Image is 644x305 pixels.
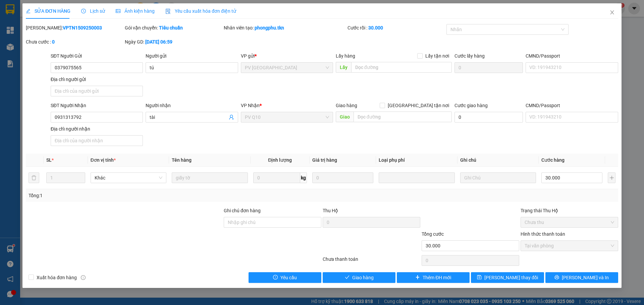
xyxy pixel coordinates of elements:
[116,9,120,13] span: picture
[245,63,329,73] span: PV Tây Ninh
[336,111,354,122] span: Giao
[146,52,238,60] div: Người gửi
[224,208,261,213] label: Ghi chú đơn hàng
[159,25,183,30] b: Tiêu chuẩn
[545,272,618,283] button: printer[PERSON_NAME] và In
[29,172,39,183] button: delete
[525,217,614,227] span: Chưa thu
[229,115,234,120] span: user-add
[603,3,622,22] button: Close
[322,255,421,267] div: Chưa thanh toán
[273,275,278,280] span: exclamation-circle
[81,9,86,13] span: clock-circle
[471,272,544,283] button: save[PERSON_NAME] thay đổi
[300,172,307,183] span: kg
[312,157,337,163] span: Giá trị hàng
[484,274,538,281] span: [PERSON_NAME] thay đổi
[354,111,452,122] input: Dọc đường
[454,53,485,59] label: Cước lấy hàng
[26,9,31,13] span: edit
[422,231,444,237] span: Tổng cước
[165,9,171,14] img: icon
[245,112,329,122] span: PV Q10
[172,157,192,163] span: Tên hàng
[521,207,618,214] div: Trạng thái Thu Hộ
[454,103,488,108] label: Cước giao hàng
[280,274,297,281] span: Yêu cầu
[336,53,355,59] span: Lấy hàng
[51,52,143,60] div: SĐT Người Gửi
[26,24,123,31] div: [PERSON_NAME]:
[34,274,79,281] span: Xuất hóa đơn hàng
[268,157,292,163] span: Định lượng
[46,157,52,163] span: SL
[165,8,236,14] span: Yêu cầu xuất hóa đơn điện tử
[345,275,350,280] span: check
[423,52,452,60] span: Lấy tận nơi
[52,39,55,45] b: 0
[385,102,452,109] span: [GEOGRAPHIC_DATA] tận nơi
[336,62,351,73] span: Lấy
[63,16,280,25] li: [STREET_ADDRESS][PERSON_NAME]. [GEOGRAPHIC_DATA], Tỉnh [GEOGRAPHIC_DATA]
[63,25,280,33] li: Hotline: 1900 8153
[609,10,615,15] span: close
[351,62,452,73] input: Dọc đường
[454,112,523,123] input: Cước giao hàng
[146,102,238,109] div: Người nhận
[241,52,333,60] div: VP gửi
[397,272,470,283] button: plusThêm ĐH mới
[352,274,374,281] span: Giao hàng
[312,172,373,183] input: 0
[423,274,451,281] span: Thêm ĐH mới
[458,154,539,167] th: Ghi chú
[415,275,420,280] span: plus
[26,38,123,46] div: Chưa cước :
[323,208,338,213] span: Thu Hộ
[554,275,559,280] span: printer
[95,173,162,183] span: Khác
[562,274,609,281] span: [PERSON_NAME] và In
[81,8,105,14] span: Lịch sử
[51,125,143,133] div: Địa chỉ người nhận
[224,217,321,228] input: Ghi chú đơn hàng
[8,8,42,42] img: logo.jpg
[125,38,222,46] div: Ngày GD:
[26,8,70,14] span: SỬA ĐƠN HÀNG
[29,192,249,199] div: Tổng: 1
[521,231,565,237] label: Hình thức thanh toán
[526,102,618,109] div: CMND/Passport
[477,275,482,280] span: save
[125,24,222,31] div: Gói vận chuyển:
[249,272,321,283] button: exclamation-circleYêu cầu
[51,86,143,96] input: Địa chỉ của người gửi
[51,135,143,146] input: Địa chỉ của người nhận
[608,172,615,183] button: plus
[145,39,172,45] b: [DATE] 06:59
[460,172,536,183] input: Ghi Chú
[368,25,383,30] b: 30.000
[336,103,357,108] span: Giao hàng
[376,154,457,167] th: Loại phụ phí
[51,102,143,109] div: SĐT Người Nhận
[116,8,155,14] span: Ảnh kiện hàng
[241,103,260,108] span: VP Nhận
[525,241,614,251] span: Tại văn phòng
[526,52,618,60] div: CMND/Passport
[51,76,143,83] div: Địa chỉ người gửi
[454,62,523,73] input: Cước lấy hàng
[172,172,248,183] input: VD: Bàn, Ghế
[323,272,395,283] button: checkGiao hàng
[8,49,62,60] b: GỬI : PV Q10
[63,25,102,30] b: VPTN1509250003
[255,25,284,30] b: phongphu.tkn
[81,275,86,280] span: info-circle
[541,157,565,163] span: Cước hàng
[347,24,445,31] div: Cước rồi :
[224,24,346,31] div: Nhân viên tạo:
[91,157,116,163] span: Đơn vị tính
